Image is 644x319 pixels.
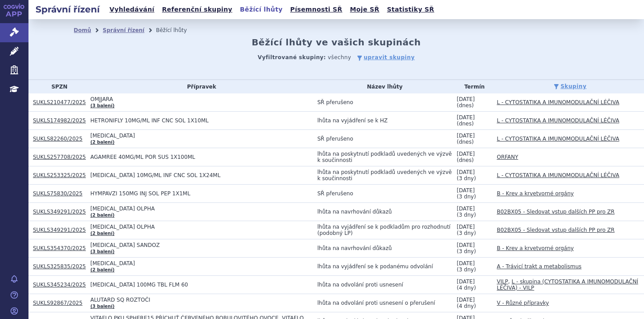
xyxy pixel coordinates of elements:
span: [DATE] [457,297,475,303]
td: lhůta na vyjádření se k podkladům pro rozhodnutí (podobný LP) [313,221,452,239]
span: (dnes) [457,121,474,127]
span: [DATE] [457,224,475,230]
a: V - Různé přípravky [497,300,549,306]
span: [DATE] [457,96,475,102]
span: [MEDICAL_DATA] 100MG TBL FLM 60 [90,282,313,288]
span: [MEDICAL_DATA] SANDOZ [90,242,313,248]
h2: Správní řízení [28,3,107,16]
span: OMJJARA [90,96,313,102]
span: (3 dny) [457,194,476,200]
span: [MEDICAL_DATA] 10MG/ML INF CNC SOL 1X24ML [90,172,313,178]
td: lhůta na vyjádření se k HZ [313,112,452,130]
a: SUKLS75830/2025 [33,190,82,197]
span: (4 dny) [457,303,476,309]
span: [DATE] [457,151,475,157]
a: Domů [74,27,91,33]
a: L - CYTOSTATIKA A IMUNOMODULAČNÍ LÉČIVA [497,136,619,142]
td: lhůta na odvolání proti usnesení [313,276,452,294]
a: B02BX05 - Sledovat vstup dalších PP pro ZR [497,227,615,233]
span: [DATE] [457,279,475,285]
a: SUKLS82260/2025 [33,136,82,142]
a: Referenční skupiny [159,4,235,16]
a: (3 balení) [90,103,114,108]
a: B02BX05 - Sledovat vstup dalších PP pro ZR [497,209,615,215]
td: lhůta na navrhování důkazů [313,239,452,258]
h2: Běžící lhůty ve vašich skupinách [251,37,421,48]
span: (3 dny) [457,230,476,236]
th: Termín [452,80,492,93]
td: lhůta na navrhování důkazů [313,203,452,221]
a: SUKLS257708/2025 [33,154,86,160]
span: [DATE] [457,133,475,139]
span: [MEDICAL_DATA] OLPHA [90,206,313,212]
td: lhůta na vyjádření se k podanému odvolání [313,258,452,276]
a: (2 balení) [90,213,114,218]
a: SUKLS349291/2025 [33,209,86,215]
a: (2 balení) [90,267,114,272]
a: Správní řízení [103,27,145,33]
span: (3 dny) [457,212,476,218]
a: SUKLS210477/2025 [33,99,86,105]
span: (4 dny) [457,285,476,291]
span: ALUTARD SQ ROZTOČI [90,297,313,303]
a: ORFANY [497,154,518,160]
span: [DATE] [457,242,475,248]
th: SPZN [28,80,86,93]
span: , [508,279,510,285]
span: [DATE] [457,260,475,267]
span: [DATE] [457,187,475,194]
a: L - CYTOSTATIKA A IMUNOMODULAČNÍ LÉČIVA [497,172,619,178]
td: lhůta na poskytnutí podkladů uvedených ve výzvě k součinnosti [313,166,452,185]
a: L - CYTOSTATIKA A IMUNOMODULAČNÍ LÉČIVA [497,117,619,124]
a: SUKLS253325/2025 [33,172,86,178]
a: (2 balení) [90,140,114,145]
span: (3 dny) [457,267,476,273]
span: [MEDICAL_DATA] [90,260,313,267]
span: (3 dny) [457,248,476,254]
a: Skupiny [554,83,586,90]
a: SUKLS345234/2025 [33,282,86,288]
a: Běžící lhůty [237,4,285,16]
td: SŘ přerušeno [313,185,452,203]
th: Název lhůty [313,80,452,93]
a: SUKLS349291/2025 [33,227,86,233]
a: L - skupina (CYTOSTATIKA A IMUNOMODULAČNÍ LÉČIVA) - VILP [497,279,638,291]
span: AGAMREE 40MG/ML POR SUS 1X100ML [90,154,313,160]
a: B - Krev a krvetvorné orgány [497,245,574,251]
span: (dnes) [457,157,474,163]
th: Přípravek [86,80,313,93]
li: Běžící lhůty [156,24,198,37]
a: Vyhledávání [107,4,157,16]
a: A - Trávicí trakt a metabolismus [497,263,581,270]
a: VILP [497,279,508,285]
span: [DATE] [457,114,475,121]
strong: Vyfiltrované skupiny: [258,54,326,61]
td: lhůta na poskytnutí podkladů uvedených ve výzvě k součinnosti [313,148,452,166]
td: SŘ přerušeno [313,130,452,148]
span: [DATE] [457,169,475,175]
a: upravit skupiny [357,54,415,61]
a: SUKLS354370/2025 [33,245,86,251]
span: HETRONIFLY 10MG/ML INF CNC SOL 1X10ML [90,117,313,124]
td: SŘ přerušeno [313,93,452,112]
a: (3 balení) [90,249,114,254]
a: L - CYTOSTATIKA A IMUNOMODULAČNÍ LÉČIVA [497,99,619,105]
span: HYMPAVZI 150MG INJ SOL PEP 1X1ML [90,190,313,197]
a: (3 balení) [90,304,114,309]
a: SUKLS325835/2025 [33,263,86,270]
a: Statistiky SŘ [384,4,437,16]
span: všechny [328,54,351,61]
a: Moje SŘ [347,4,382,16]
a: B - Krev a krvetvorné orgány [497,190,574,197]
a: SUKLS174982/2025 [33,117,86,124]
td: lhůta na odvolání proti usnesení o přerušení [313,294,452,312]
span: (dnes) [457,139,474,145]
span: [DATE] [457,206,475,212]
span: (dnes) [457,102,474,109]
span: (3 dny) [457,175,476,182]
a: Písemnosti SŘ [288,4,345,16]
a: (2 balení) [90,231,114,236]
span: [MEDICAL_DATA] [90,133,313,139]
a: SUKLS92867/2025 [33,300,82,306]
span: [MEDICAL_DATA] OLPHA [90,224,313,230]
